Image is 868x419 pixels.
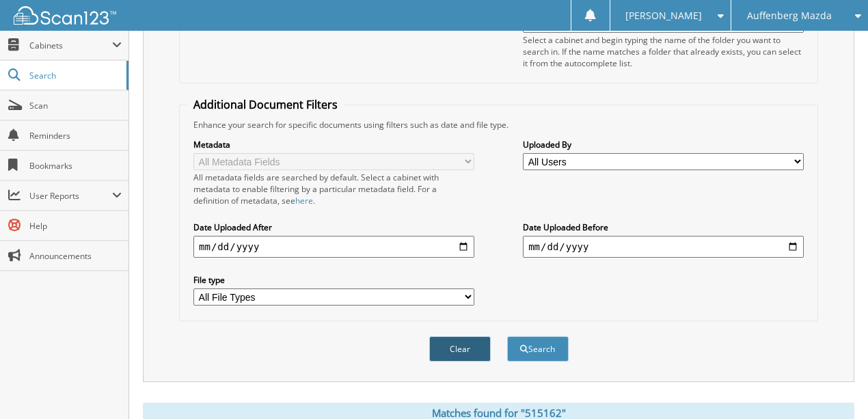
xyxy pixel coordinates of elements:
[29,250,122,262] span: Announcements
[29,40,112,51] span: Cabinets
[29,70,120,81] span: Search
[193,172,474,206] div: All metadata fields are searched by default. Select a cabinet with metadata to enable filtering b...
[187,97,344,112] legend: Additional Document Filters
[187,119,811,131] div: Enhance your search for specific documents using filters such as date and file type.
[523,34,804,69] div: Select a cabinet and begin typing the name of the folder you want to search in. If the name match...
[29,220,122,232] span: Help
[625,12,702,20] span: [PERSON_NAME]
[295,195,313,206] a: here
[747,12,832,20] span: Auffenberg Mazda
[29,100,122,111] span: Scan
[523,221,804,233] label: Date Uploaded Before
[193,139,474,150] label: Metadata
[523,139,804,150] label: Uploaded By
[14,6,116,25] img: scan123-logo-white.svg
[429,336,491,362] button: Clear
[29,160,122,172] span: Bookmarks
[193,274,474,286] label: File type
[523,236,804,258] input: end
[193,221,474,233] label: Date Uploaded After
[800,353,868,419] iframe: Chat Widget
[29,130,122,141] span: Reminders
[193,236,474,258] input: start
[507,336,569,362] button: Search
[29,190,112,202] span: User Reports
